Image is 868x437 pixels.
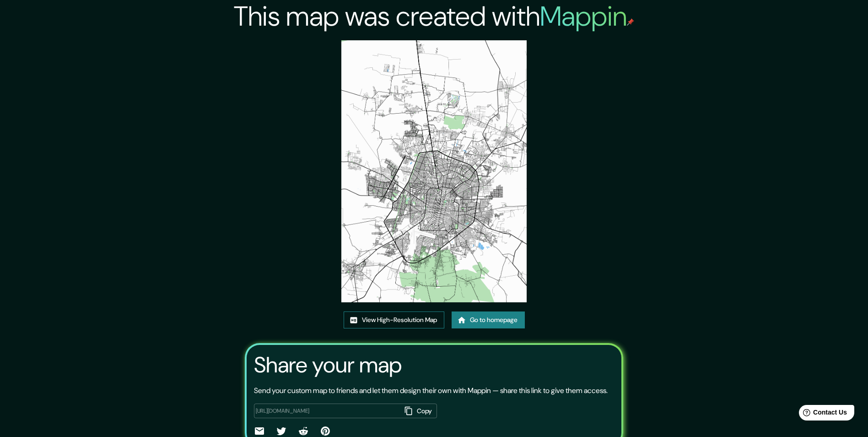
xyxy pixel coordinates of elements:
a: View High-Resolution Map [344,311,444,328]
iframe: Help widget launcher [787,401,858,427]
button: Copy [401,404,437,419]
a: Go to homepage [452,311,525,328]
p: Send your custom map to friends and let them design their own with Mappin — share this link to gi... [254,385,608,396]
img: mappin-pin [627,18,634,26]
h3: Share your map [254,352,402,378]
img: created-map [341,40,527,302]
